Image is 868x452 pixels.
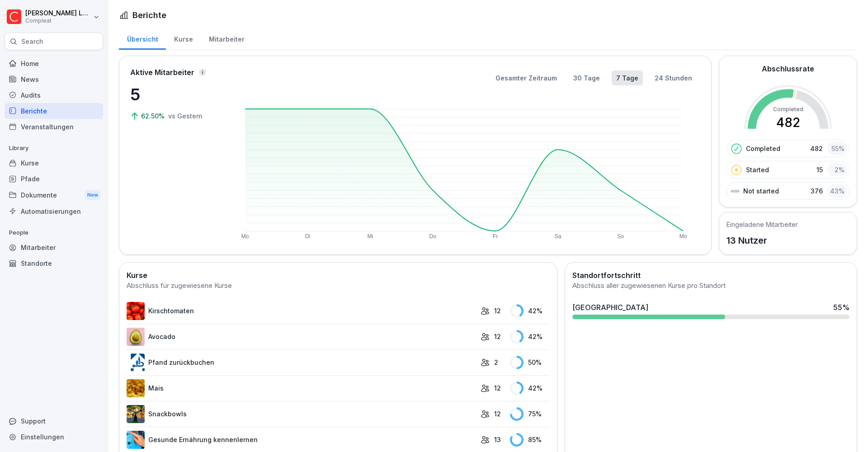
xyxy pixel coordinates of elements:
a: Pfand zurückbuchen [127,353,476,372]
p: 12 [494,332,501,341]
a: Snackbowls [127,405,476,423]
div: 50 % [510,356,550,369]
p: People [5,226,103,240]
div: 42 % [510,304,550,318]
p: 13 [494,435,501,444]
p: Aktive Mitarbeiter [130,67,194,78]
a: Avocado [127,328,476,346]
h5: Eingeladene Mitarbeiter [726,220,798,229]
text: So [617,233,624,240]
p: 15 [816,165,823,174]
a: Mitarbeiter [5,240,103,255]
img: qff56ko8li37c6suyzwm90qt.png [127,328,145,346]
p: vs Gestern [168,111,203,121]
p: Compleat [25,18,91,24]
button: 7 Tage [612,71,643,85]
a: Gesunde Ernährung kennenlernen [127,431,476,449]
text: Mo [679,233,687,240]
p: 2 [494,358,498,367]
h1: Berichte [132,9,166,21]
a: Pfade [5,171,103,187]
div: 42 % [510,330,550,344]
text: Mi [368,233,373,240]
div: 55 % [833,302,849,313]
div: 42 % [510,381,550,395]
img: sdde0xpqa8w9qgrc4vru8ipj.png [127,405,145,423]
a: DokumenteNew [5,187,103,203]
a: Automatisierungen [5,203,103,219]
div: Dokumente [5,187,103,203]
text: Sa [555,233,561,240]
p: 5 [130,82,221,107]
p: Library [5,141,103,155]
p: Completed [746,144,780,153]
button: Gesamter Zeitraum [491,71,561,85]
p: Not started [743,186,779,196]
img: cyu7kezxdo6xtbvky9142ema.png [127,353,145,372]
a: Einstellungen [5,429,103,445]
div: Support [5,413,103,429]
div: [GEOGRAPHIC_DATA] [572,302,648,313]
p: 12 [494,383,501,393]
a: Berichte [5,103,103,119]
div: Abschluss aller zugewiesenen Kurse pro Standort [572,281,849,291]
p: 13 Nutzer [726,234,798,247]
div: 75 % [510,407,550,421]
text: Do [429,233,437,240]
text: Mo [241,233,249,240]
a: Kurse [166,27,201,50]
div: Abschluss für zugewiesene Kurse [127,281,550,291]
p: 12 [494,409,501,419]
h2: Abschlussrate [762,63,814,74]
div: New [85,190,100,200]
div: 85 % [510,433,550,447]
img: snpf79en690sb7y4cntynan9.png [127,302,145,320]
a: Mais [127,379,476,397]
h2: Kurse [127,270,550,281]
p: Search [21,37,43,46]
img: zpt2630c2fz9bc2pqpiqsdaa.png [127,379,145,397]
p: 12 [494,306,501,315]
div: 43 % [827,184,847,198]
a: Übersicht [119,27,166,50]
p: 482 [810,144,823,153]
p: 376 [811,186,823,196]
p: 62.50% [141,111,166,121]
a: Kirschtomaten [127,302,476,320]
button: 30 Tage [569,71,604,85]
a: Home [5,56,103,71]
div: 2 % [827,163,847,176]
p: Started [746,165,769,174]
a: News [5,71,103,87]
a: [GEOGRAPHIC_DATA]55% [569,298,853,323]
img: jh1239vjz4zg47ddzaq3jyv9.png [127,431,145,449]
a: Mitarbeiter [201,27,252,50]
a: Audits [5,87,103,103]
div: 55 % [827,142,847,155]
a: Standorte [5,255,103,271]
text: Di [305,233,310,240]
a: Kurse [5,155,103,171]
text: Fr [493,233,498,240]
a: Veranstaltungen [5,119,103,135]
button: 24 Stunden [650,71,697,85]
h2: Standortfortschritt [572,270,849,281]
p: [PERSON_NAME] Lauben [25,9,91,17]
